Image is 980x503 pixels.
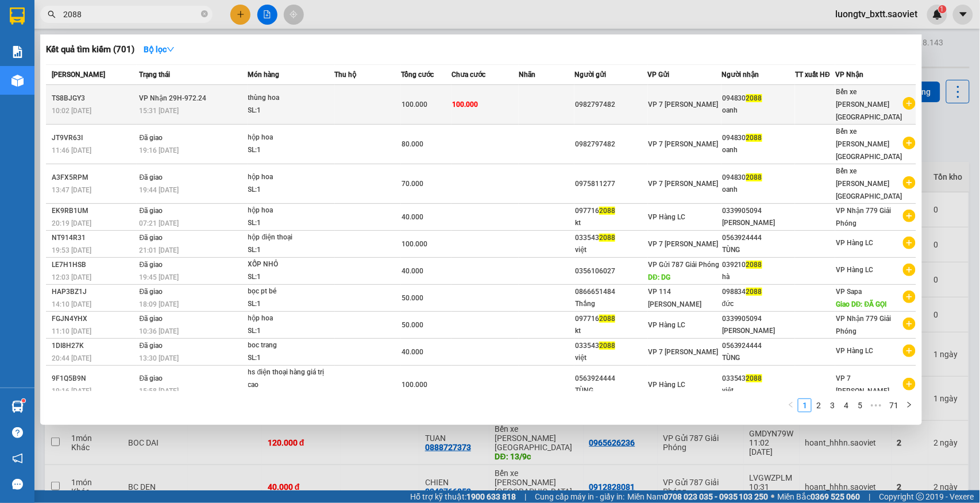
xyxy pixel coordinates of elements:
img: logo-vxr [10,7,25,25]
button: Bộ lọcdown [134,40,184,59]
span: Bến xe [PERSON_NAME] [GEOGRAPHIC_DATA] [836,127,902,161]
div: oanh [722,105,794,117]
span: notification [12,453,23,464]
span: Món hàng [248,71,279,79]
div: SL: 1 [248,325,334,338]
div: SL: 1 [248,184,334,196]
div: XỐP NHỎ [248,258,334,271]
span: 50.000 [402,321,423,329]
div: hs điện thoại hàng giá trị cao [248,366,334,391]
span: VP Gửi 787 Giải Phóng [649,261,720,269]
a: 5 [854,399,866,412]
span: VP Hàng LC [836,347,873,355]
span: VP Nhận [835,71,863,79]
div: 033543 [575,232,647,244]
div: Thắng [575,298,647,310]
span: 20:44 [DATE] [52,354,91,362]
div: kt [575,325,647,337]
span: 19:16 [DATE] [140,146,179,154]
span: 21:01 [DATE] [140,246,179,254]
span: 50.000 [402,294,423,302]
div: 0563924444 [575,373,647,385]
span: plus-circle [903,291,916,303]
div: LE7H1HSB [52,259,136,271]
span: Người nhận [722,71,759,79]
div: 033543 [722,373,794,385]
button: left [784,398,798,412]
div: 098834 [722,286,794,298]
span: 2088 [746,94,762,102]
span: question-circle [12,427,23,438]
span: 40.000 [402,267,423,275]
span: 2088 [746,261,762,269]
div: 094830 [722,92,794,105]
span: 13:47 [DATE] [52,186,91,194]
span: Trạng thái [140,71,171,79]
span: VP Hàng LC [649,213,686,221]
span: 40.000 [402,213,423,221]
div: 0866651484 [575,286,647,298]
span: Chưa cước [452,71,485,79]
span: TT xuất HĐ [795,71,830,79]
div: SL: 1 [248,271,334,284]
span: DĐ: DG [649,273,671,281]
span: Đã giao [140,261,163,269]
span: 10:36 [DATE] [140,327,179,335]
span: 20:19 [DATE] [52,219,91,227]
span: Đã giao [140,374,163,382]
span: plus-circle [903,378,916,390]
span: Đã giao [140,315,163,323]
span: 14:10 [DATE] [52,300,91,308]
button: right [902,398,916,412]
div: 0339905094 [722,205,794,217]
div: việt [575,352,647,364]
div: việt [722,385,794,397]
strong: Bộ lọc [144,45,175,54]
div: 1DI8H27K [52,340,136,352]
div: 0982797482 [575,138,647,150]
img: warehouse-icon [11,401,24,413]
span: 19:53 [DATE] [52,246,91,254]
span: VP 7 [PERSON_NAME] [836,374,889,395]
span: 2088 [746,288,762,296]
span: Đã giao [140,288,163,296]
div: TS8BJGY3 [52,92,136,105]
span: 19:16 [DATE] [52,387,91,395]
span: plus-circle [903,210,916,222]
div: SL: 1 [248,298,334,311]
span: down [167,45,175,53]
div: bọc pt bé [248,285,334,298]
span: Giao DĐ: ĐÃ GỌI [836,300,886,308]
span: [PERSON_NAME] [52,71,105,79]
div: hà [722,271,794,283]
span: 80.000 [402,140,423,148]
div: hộp hoa [248,204,334,217]
a: 3 [826,399,839,412]
span: 2088 [746,173,762,181]
div: việt [575,244,647,256]
span: 70.000 [402,180,423,188]
span: Thu hộ [335,71,357,79]
span: 2088 [599,315,615,323]
span: Tổng cước [401,71,434,79]
span: message [12,479,23,490]
span: Đã giao [140,173,163,181]
div: 0563924444 [722,340,794,352]
span: VP Sapa [836,288,862,296]
div: SL: 1 [248,391,334,404]
span: 13:30 [DATE] [140,354,179,362]
div: FGJN4YHX [52,313,136,325]
div: A3FX5RPM [52,172,136,184]
div: 094830 [722,132,794,144]
li: 71 [885,398,902,412]
span: plus-circle [903,345,916,357]
div: 097716 [575,205,647,217]
sup: 1 [22,399,25,403]
div: TÙNG [722,244,794,256]
div: 0339905094 [722,313,794,325]
span: VP 7 [PERSON_NAME] [649,180,719,188]
span: 11:10 [DATE] [52,327,91,335]
div: boc trang [248,339,334,352]
div: NT914R31 [52,232,136,244]
span: VP 7 [PERSON_NAME] [649,140,719,148]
